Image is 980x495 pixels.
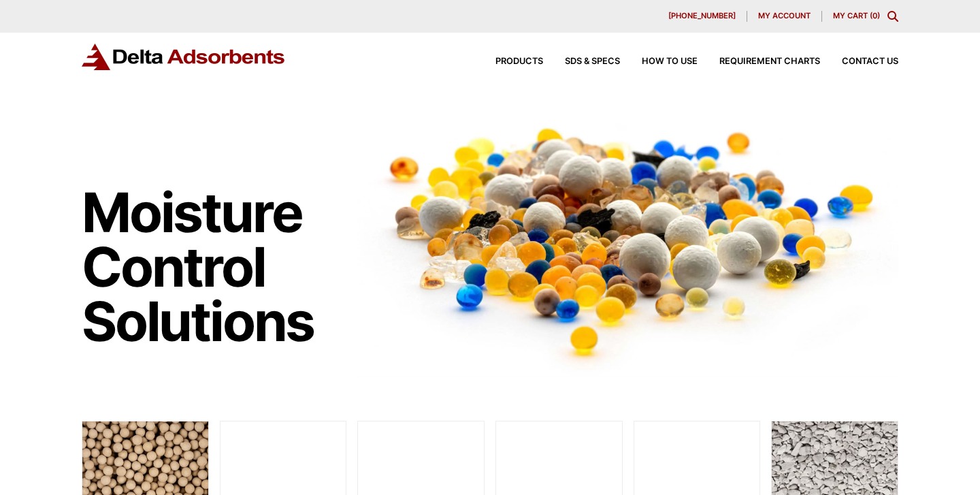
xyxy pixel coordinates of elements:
[495,57,543,66] span: Products
[698,57,820,66] a: Requirement Charts
[887,11,898,22] div: Toggle Modal Content
[82,44,286,70] img: Delta Adsorbents
[842,57,898,66] span: Contact Us
[820,57,898,66] a: Contact Us
[82,185,344,349] h1: Moisture Control Solutions
[657,11,747,22] a: [PHONE_NUMBER]
[357,103,898,377] img: Image
[668,12,736,20] span: [PHONE_NUMBER]
[758,12,811,20] span: My account
[833,11,880,20] a: My Cart (0)
[565,57,620,66] span: SDS & SPECS
[474,57,543,66] a: Products
[543,57,620,66] a: SDS & SPECS
[719,57,820,66] span: Requirement Charts
[620,57,698,66] a: How to Use
[642,57,698,66] span: How to Use
[747,11,822,22] a: My account
[872,11,877,20] span: 0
